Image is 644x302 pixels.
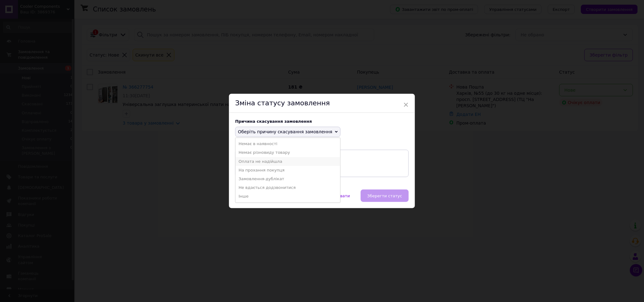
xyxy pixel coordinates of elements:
li: На прохання покупця [236,166,340,175]
li: Оплата не надійшла [236,157,340,166]
li: Немає різновиду товару [236,148,340,157]
li: Замовлення-дублікат [236,175,340,183]
div: Причина скасування замовлення [235,119,409,124]
li: Немає в наявності [236,140,340,148]
li: Інше [236,192,340,201]
span: Оберіть причину скасування замовлення [238,129,333,134]
li: Не вдається додзвонитися [236,183,340,192]
div: Зміна статусу замовлення [229,94,415,113]
span: × [403,99,409,110]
